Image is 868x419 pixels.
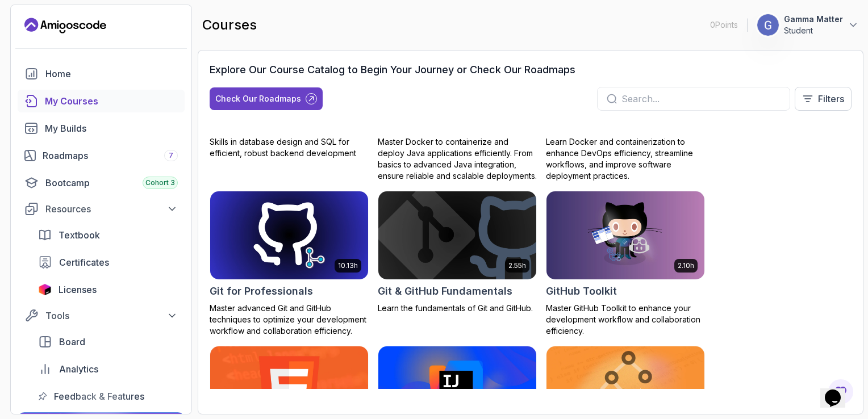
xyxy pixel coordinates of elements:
[678,261,694,270] p: 2.10h
[45,202,178,216] div: Resources
[59,335,85,349] span: Board
[784,14,843,25] p: Gamma Matter
[18,117,185,140] a: builds
[45,121,178,135] div: My Builds
[31,251,185,274] a: certificates
[59,283,97,296] span: Licenses
[820,374,857,408] iframe: chat widget
[45,94,178,108] div: My Courses
[215,93,301,104] div: Check Our Roadmaps
[818,92,844,106] p: Filters
[59,255,109,269] span: Certificates
[210,191,368,280] img: Git for Professionals card
[210,136,369,159] p: Skills in database design and SQL for efficient, robust backend development
[210,191,369,337] a: Git for Professionals card10.13hGit for ProfessionalsMaster advanced Git and GitHub techniques to...
[546,303,705,337] p: Master GitHub Toolkit to enhance your development workflow and collaboration efficiency.
[18,305,185,326] button: Tools
[145,178,175,187] span: Cohort 3
[31,330,185,353] a: board
[45,67,178,81] div: Home
[621,92,781,106] input: Search...
[378,191,536,280] img: Git & GitHub Fundamentals card
[546,283,617,299] h2: GitHub Toolkit
[54,389,144,403] span: Feedback & Features
[31,224,185,246] a: textbook
[31,278,185,301] a: licenses
[546,136,705,182] p: Learn Docker and containerization to enhance DevOps efficiency, streamline workflows, and improve...
[546,191,704,280] img: GitHub Toolkit card
[59,362,98,376] span: Analytics
[710,19,738,31] p: 0 Points
[38,284,52,295] img: jetbrains icon
[202,16,257,34] h2: courses
[546,191,705,337] a: GitHub Toolkit card2.10hGitHub ToolkitMaster GitHub Toolkit to enhance your development workflow ...
[378,283,512,299] h2: Git & GitHub Fundamentals
[378,136,537,182] p: Master Docker to containerize and deploy Java applications efficiently. From basics to advanced J...
[210,283,313,299] h2: Git for Professionals
[210,303,369,337] p: Master advanced Git and GitHub techniques to optimize your development workflow and collaboration...
[378,303,537,314] p: Learn the fundamentals of Git and GitHub.
[24,16,106,35] a: Landing page
[18,171,185,194] a: bootcamp
[59,228,100,242] span: Textbook
[31,358,185,380] a: analytics
[18,199,185,219] button: Resources
[31,385,185,408] a: feedback
[18,90,185,112] a: courses
[210,87,323,110] button: Check Our Roadmaps
[43,149,178,162] div: Roadmaps
[45,309,178,322] div: Tools
[508,261,526,270] p: 2.55h
[45,176,178,190] div: Bootcamp
[210,62,575,78] h3: Explore Our Course Catalog to Begin Your Journey or Check Our Roadmaps
[784,25,843,36] p: Student
[18,62,185,85] a: home
[757,14,859,36] button: user profile imageGamma MatterStudent
[757,14,779,36] img: user profile image
[169,151,173,160] span: 7
[795,87,852,111] button: Filters
[378,191,537,315] a: Git & GitHub Fundamentals card2.55hGit & GitHub FundamentalsLearn the fundamentals of Git and Git...
[338,261,358,270] p: 10.13h
[18,144,185,167] a: roadmaps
